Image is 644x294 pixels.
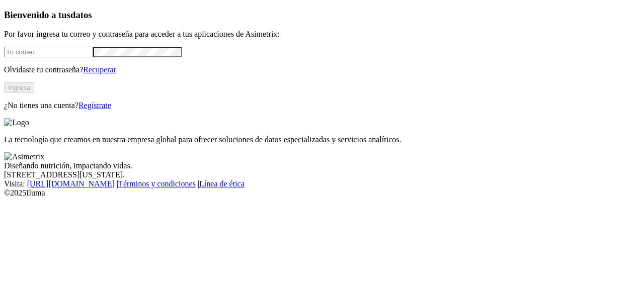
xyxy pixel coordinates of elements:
div: © 2025 Iluma [4,188,640,198]
div: Diseñando nutrición, impactando vidas. [4,161,640,170]
span: datos [70,10,92,20]
p: Por favor ingresa tu correo y contraseña para acceder a tus aplicaciones de Asimetrix: [4,30,640,39]
a: Recuperar [83,65,116,74]
img: Asimetrix [4,152,44,161]
p: La tecnología que creamos en nuestra empresa global para ofrecer soluciones de datos especializad... [4,135,640,144]
img: Logo [4,118,29,127]
div: Visita : | | [4,179,640,188]
h3: Bienvenido a tus [4,10,640,21]
input: Tu correo [4,47,93,57]
div: [STREET_ADDRESS][US_STATE]. [4,170,640,179]
a: Línea de ética [199,179,245,188]
a: [URL][DOMAIN_NAME] [27,179,115,188]
p: ¿No tienes una cuenta? [4,101,640,110]
a: Términos y condiciones [118,179,196,188]
a: Regístrate [78,101,111,110]
p: Olvidaste tu contraseña? [4,65,640,74]
button: Ingresa [4,82,34,93]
